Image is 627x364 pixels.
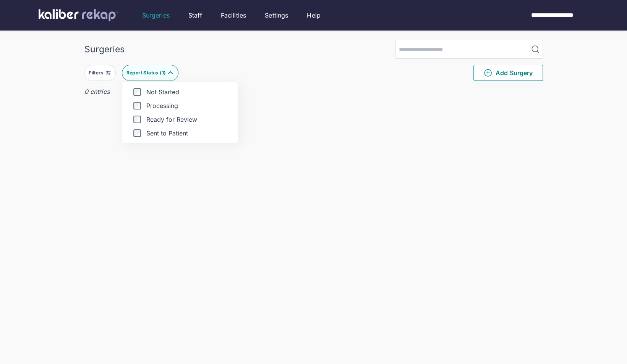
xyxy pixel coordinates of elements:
[483,68,533,77] span: Add Surgery
[167,70,173,76] img: filter-caret-up-teal.ae51ebe3.svg
[105,70,111,76] img: faders-horizontal-grey.d550dbda.svg
[307,11,321,20] a: Help
[128,88,232,96] label: Not Started
[128,102,232,110] label: Processing
[265,11,288,20] a: Settings
[126,70,168,76] div: Report Status ( 1 )
[89,70,105,76] div: Filters
[84,87,543,96] div: 0 entries
[531,45,540,54] img: MagnifyingGlass.1dc66aab.svg
[134,103,140,109] input: Processing
[84,65,116,81] button: Filters
[84,44,125,55] div: Surgeries
[483,68,493,77] img: PlusCircleGreen.5fd88d77.svg
[122,65,178,81] button: Report Status (1)
[134,116,140,122] input: Ready for Review
[128,129,232,137] label: Sent to Patient
[39,9,118,21] img: kaliber labs logo
[473,65,543,81] button: Add Surgery
[128,116,232,123] label: Ready for Review
[221,11,246,20] a: Facilities
[134,130,140,136] input: Sent to Patient
[134,89,140,95] input: Not Started
[142,11,170,20] a: Surgeries
[188,11,202,20] a: Staff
